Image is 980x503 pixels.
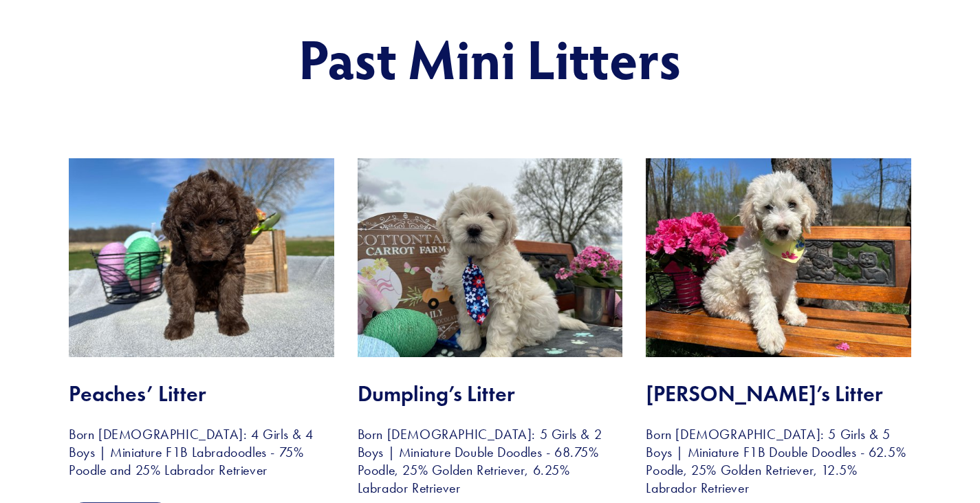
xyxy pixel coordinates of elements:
h2: [PERSON_NAME]’s Litter [646,381,911,407]
h3: Born [DEMOGRAPHIC_DATA]: 5 Girls & 2 Boys | Miniature Double Doodles - 68.75% Poodle, 25% Golden ... [358,425,623,497]
h3: Born [DEMOGRAPHIC_DATA]: 4 Girls & 4 Boys | Miniature F1B Labradoodles - 75% Poodle and 25% Labra... [69,425,334,479]
h2: Peaches’ Litter [69,381,334,407]
h2: Dumpling’s Litter [358,381,623,407]
h3: Born [DEMOGRAPHIC_DATA]: 5 Girls & 5 Boys | Miniature F1B Double Doodles - 62.5% Poodle, 25% Gold... [646,425,911,497]
h1: Past Mini Litters [141,28,839,88]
